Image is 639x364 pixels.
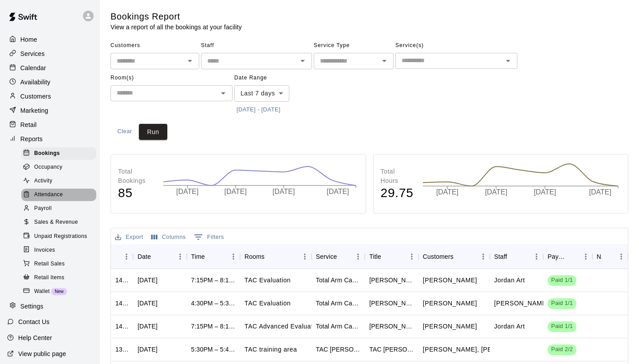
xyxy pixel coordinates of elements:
[20,92,51,101] p: Customers
[245,299,291,308] p: TAC Evaluation
[20,63,46,72] p: Calendar
[20,120,37,129] p: Retail
[138,345,158,354] div: Thu, Sep 18, 2025
[316,276,361,285] div: Total Arm Care Evaluation (Ages 13+)
[115,250,128,263] button: Sort
[18,349,66,358] p: View public page
[20,302,43,311] p: Settings
[192,230,226,244] button: Show filters
[423,299,477,308] p: Connor Clarke
[548,244,566,269] div: Payment
[7,90,93,103] div: Customers
[312,244,365,269] div: Service
[378,55,390,67] button: Open
[20,35,37,44] p: Home
[191,299,236,308] div: 4:30PM – 5:30PM
[184,55,196,67] button: Open
[589,189,611,196] tspan: [DATE]
[548,299,576,308] span: Paid 1/1
[490,244,544,269] div: Staff
[7,104,93,117] a: Marketing
[21,271,100,285] a: Retail Items
[176,188,198,195] tspan: [DATE]
[34,232,87,241] span: Unpaid Registrations
[405,250,418,263] button: Menu
[21,285,100,298] a: WalletNew
[149,230,188,244] button: Select columns
[7,300,93,313] div: Settings
[217,87,229,99] button: Open
[615,250,628,263] button: Menu
[436,189,458,196] tspan: [DATE]
[316,322,361,331] div: Total Arm Care Advanced Evaluation (Ages 13+)
[337,250,350,263] button: Sort
[21,244,96,257] div: Invoices
[316,299,361,308] div: Total Arm Care Evaluation (Ages 13+)
[21,243,100,257] a: Invoices
[296,55,309,67] button: Open
[234,103,283,117] button: [DATE] - [DATE]
[454,250,466,263] button: Sort
[191,276,236,285] div: 7:15PM – 8:15PM
[18,333,52,342] p: Help Center
[298,250,312,263] button: Menu
[18,317,50,326] p: Contact Us
[110,71,233,85] span: Room(s)
[34,163,63,172] span: Occupancy
[21,216,100,229] a: Sales & Revenue
[191,322,236,331] div: 7:15PM – 8:15PM
[245,244,264,269] div: Rooms
[485,189,507,196] tspan: [DATE]
[138,276,158,285] div: Mon, Sep 15, 2025
[494,276,525,285] p: Jordan Art
[548,276,576,285] span: Paid 1/1
[110,124,139,140] button: Clear
[21,160,100,174] a: Occupancy
[245,345,297,354] p: TAC training area
[264,250,277,263] button: Sort
[7,61,93,75] a: Calendar
[187,244,241,269] div: Time
[494,244,507,269] div: Staff
[381,250,394,263] button: Sort
[316,244,337,269] div: Service
[34,149,60,158] span: Bookings
[423,276,477,285] p: Wyatt Wolpert
[494,299,548,308] p: Brad Hedden
[133,244,187,269] div: Date
[115,345,129,354] div: 1315708
[110,11,242,23] h5: Bookings Report
[34,204,51,213] span: Payroll
[240,244,312,269] div: Rooms
[21,202,96,215] div: Payroll
[534,189,556,196] tspan: [DATE]
[34,218,78,227] span: Sales & Revenue
[234,71,312,85] span: Date Range
[115,299,129,308] div: 1426037
[314,39,394,53] span: Service Type
[110,23,242,32] p: View a report of all the bookings at your facility
[110,39,199,53] span: Customers
[138,322,158,331] div: Thu, Sep 18, 2025
[111,244,133,269] div: ID
[369,345,414,354] div: TAC Tom/Mike
[118,186,154,201] h4: 85
[381,186,414,201] h4: 29.75
[7,118,93,131] a: Retail
[138,244,151,269] div: Date
[395,39,517,53] span: Service(s)
[327,188,349,195] tspan: [DATE]
[7,132,93,146] a: Reports
[418,244,490,269] div: Customers
[567,250,579,263] button: Sort
[7,47,93,60] a: Services
[20,106,48,115] p: Marketing
[494,322,525,331] p: Jordan Art
[234,85,289,102] div: Last 7 days
[225,188,247,195] tspan: [DATE]
[21,216,96,229] div: Sales & Revenue
[351,250,365,263] button: Menu
[597,244,602,269] div: Notes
